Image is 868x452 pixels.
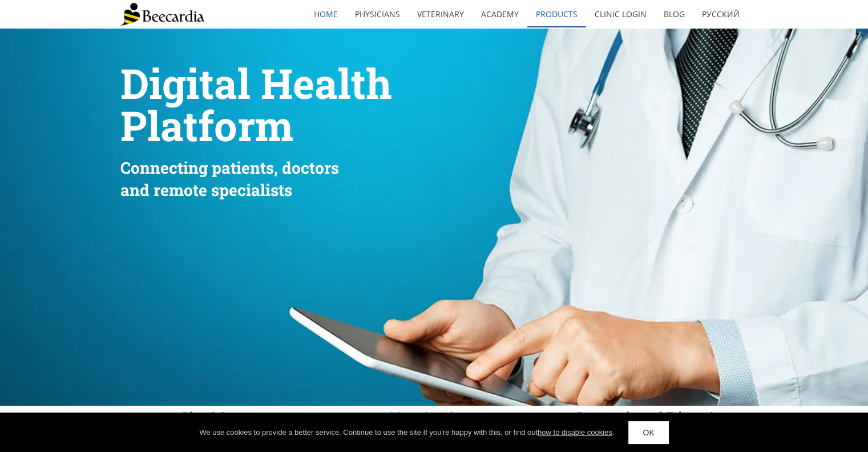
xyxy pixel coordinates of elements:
[473,1,527,27] a: Academy
[586,1,655,27] a: Clinic Login
[120,98,293,153] span: Platform
[120,179,292,201] span: and remote specialists
[538,428,612,437] a: how to disable cookies
[120,3,204,26] img: Beecardia
[120,56,392,110] span: Digital Health
[305,1,346,27] a: home
[409,1,473,27] a: Veterinary
[181,407,247,426] span: Physicians
[655,1,693,27] a: Blog
[120,157,339,178] span: Connecting patients, doctors
[628,421,668,444] a: OK
[391,407,475,426] span: Veterinarians
[199,427,614,438] div: We use cookies to provide a better service. Continue to use the site If you're happy with this, o...
[527,1,586,27] a: Products
[346,1,409,27] a: Physicians
[693,1,748,27] a: Русский
[576,407,730,426] span: Research and Education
